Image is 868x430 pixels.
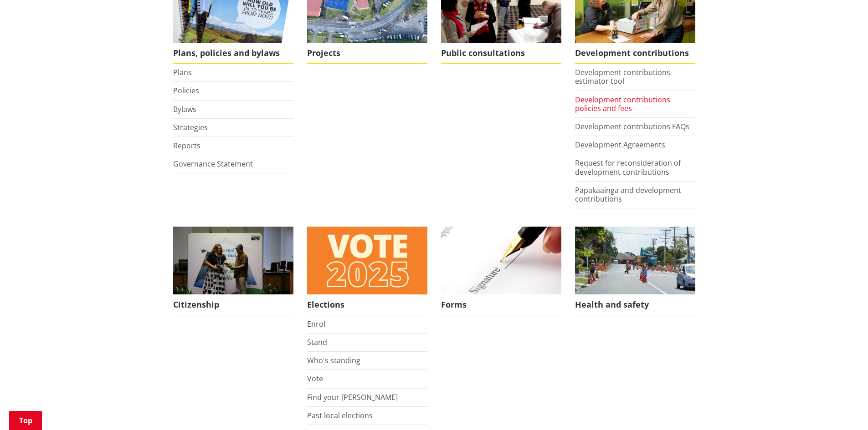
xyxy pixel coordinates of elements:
a: Who's standing [307,355,360,365]
span: Citizenship [173,294,293,315]
iframe: Messenger Launcher [826,392,859,425]
a: Elections [307,227,427,315]
a: Governance Statement [173,159,253,169]
a: Strategies [173,122,208,132]
img: Vote 2025 [307,227,427,294]
a: Development contributions policies and fees [575,95,670,113]
a: Reports [173,141,200,151]
img: Find a form to complete [441,227,561,294]
a: Enrol [307,319,325,329]
span: Public consultations [441,43,561,64]
span: Development contributions [575,43,695,64]
a: Policies [173,86,199,96]
span: Plans, policies and bylaws [173,43,293,64]
img: Citizenship Ceremony March 2023 [173,227,293,294]
a: Plans [173,67,192,77]
a: Development contributions FAQs [575,121,689,132]
img: Health and safety [575,227,695,294]
a: Bylaws [173,104,196,114]
span: Elections [307,294,427,315]
a: Development Agreements [575,140,665,150]
a: Health and safety Health and safety [575,227,695,315]
a: Vote [307,374,323,384]
a: Past local elections [307,410,373,420]
a: Stand [307,337,327,347]
a: Development contributions estimator tool [575,67,670,86]
a: Request for reconsideration of development contributions [575,158,681,177]
span: Forms [441,294,561,315]
a: Top [9,411,42,430]
span: Health and safety [575,294,695,315]
a: Find your [PERSON_NAME] [307,392,398,402]
a: Find a form to complete Forms [441,227,561,315]
a: Citizenship Ceremony March 2023 Citizenship [173,227,293,315]
a: Papakaainga and development contributions [575,185,681,204]
span: Projects [307,43,427,64]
